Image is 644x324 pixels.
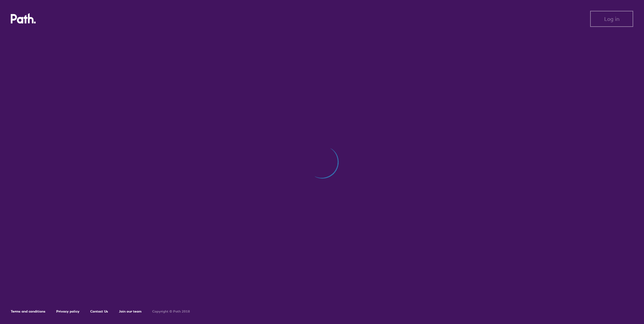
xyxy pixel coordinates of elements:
[11,309,45,314] a: Terms and conditions
[90,309,108,314] a: Contact Us
[590,11,633,27] button: Log in
[604,16,619,22] span: Log in
[119,309,141,314] a: Join our team
[56,309,79,314] a: Privacy policy
[152,310,190,314] h6: Copyright © Path 2018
